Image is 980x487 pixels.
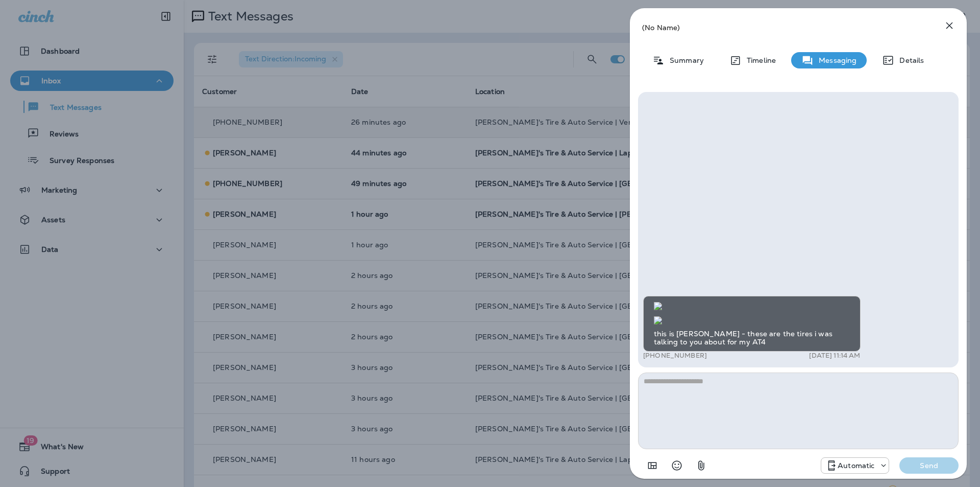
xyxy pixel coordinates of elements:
[838,461,874,470] p: Automatic
[642,455,663,476] button: Add in a premade template
[665,56,704,64] p: Summary
[667,455,687,476] button: Select an emoji
[742,56,776,64] p: Timeline
[642,24,921,32] p: (No Name)
[809,352,860,360] p: [DATE] 11:14 AM
[894,56,924,64] p: Details
[643,296,861,352] div: this is [PERSON_NAME] - these are the tires i was talking to you about for my AT4
[654,316,662,324] img: twilio-download
[643,352,707,360] p: [PHONE_NUMBER]
[814,56,856,64] p: Messaging
[654,302,662,310] img: twilio-download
